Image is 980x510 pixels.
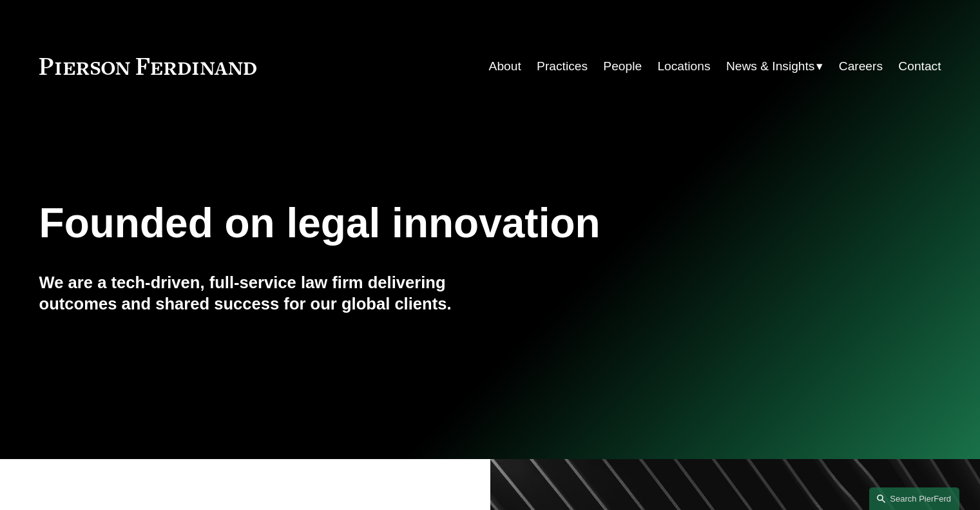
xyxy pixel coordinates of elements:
span: News & Insights [726,55,815,78]
a: Search this site [869,487,959,510]
a: Contact [898,54,941,79]
a: People [603,54,642,79]
a: About [489,54,521,79]
a: folder dropdown [726,54,823,79]
a: Careers [839,54,883,79]
h1: Founded on legal innovation [39,200,791,247]
h4: We are a tech-driven, full-service law firm delivering outcomes and shared success for our global... [39,272,490,314]
a: Locations [657,54,710,79]
a: Practices [537,54,588,79]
